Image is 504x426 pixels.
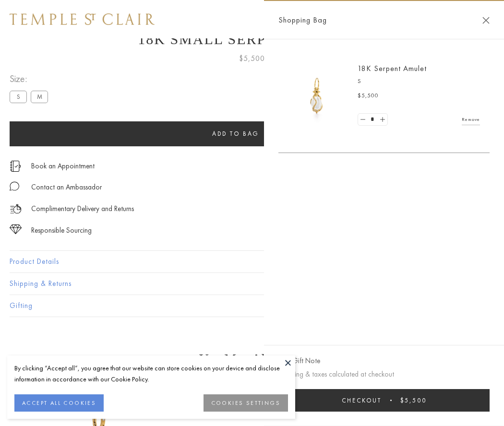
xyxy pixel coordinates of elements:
img: P51836-E11SERPPV [288,67,346,125]
button: Checkout $5,500 [278,389,490,412]
span: $5,500 [400,396,427,404]
a: Remove [462,114,480,125]
button: Gifting [10,295,494,317]
h3: You May Also Like [24,351,480,367]
img: Temple St. Clair [10,13,155,25]
button: Close Shopping Bag [482,17,490,24]
h1: 18K Small Serpent Amulet [10,31,494,47]
span: Checkout [342,396,382,404]
div: Responsible Sourcing [31,225,92,237]
span: $5,500 [358,91,379,101]
a: Book an Appointment [31,161,95,171]
a: Set quantity to 2 [377,114,387,126]
p: Complimentary Delivery and Returns [31,203,134,215]
span: Add to bag [212,130,259,138]
img: icon_appointment.svg [10,161,21,172]
span: $5,500 [239,52,265,65]
div: Contact an Ambassador [31,181,102,193]
span: Size: [10,71,52,87]
img: icon_sourcing.svg [10,225,22,234]
button: Shipping & Returns [10,273,494,295]
img: icon_delivery.svg [10,203,22,215]
a: Set quantity to 0 [358,114,368,126]
button: Add to bag [10,121,462,146]
p: S [358,77,480,86]
span: Shopping Bag [278,14,327,26]
p: Shipping & taxes calculated at checkout [278,368,490,380]
button: COOKIES SETTINGS [204,394,288,412]
label: S [10,91,27,103]
button: Product Details [10,251,494,272]
label: M [31,91,48,103]
div: By clicking “Accept all”, you agree that our website can store cookies on your device and disclos... [14,363,288,385]
button: ACCEPT ALL COOKIES [14,394,104,412]
a: 18K Serpent Amulet [358,63,427,73]
button: Add Gift Note [278,355,320,367]
img: MessageIcon-01_2.svg [10,181,19,191]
